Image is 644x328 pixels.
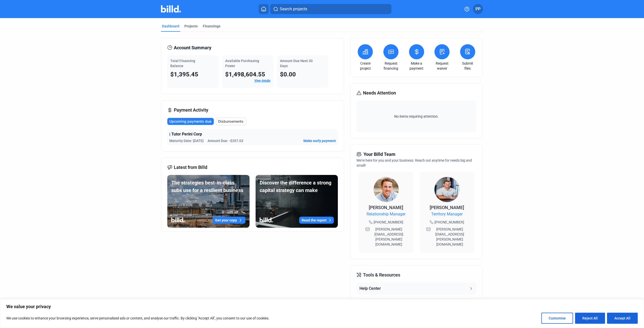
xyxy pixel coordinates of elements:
[6,304,638,310] p: We value your privacy
[174,107,208,114] span: Payment Activity
[431,211,463,217] span: Territory Manager
[303,138,336,143] button: Make early payment
[356,283,476,295] button: Help Center
[363,271,400,278] span: Tools & Resources
[358,114,474,119] span: No items requiring attention.
[254,79,270,82] a: View details
[369,205,403,210] span: [PERSON_NAME]
[374,177,399,202] img: Relationship Manager
[225,59,259,68] span: Available Purchasing Power
[299,217,334,224] button: Read the report
[203,24,220,29] div: Financings
[184,24,198,29] div: Projects
[434,220,464,225] span: [PHONE_NUMBER]
[359,286,381,292] div: Help Center
[171,179,246,194] div: The strategies best-in-class subs use for a resilient business
[356,299,476,311] button: Resource Center
[430,205,464,210] span: [PERSON_NAME]
[260,179,334,194] div: Discover the difference a strong capital strategy can make
[363,89,396,97] span: Needs Attention
[575,313,605,324] button: Reject All
[167,118,214,125] button: Upcoming payments due
[170,71,198,78] span: $1,395.45
[356,158,472,167] span: We're here for you and your business. Reach out anytime for needs big and small!
[475,6,480,12] span: PP
[432,227,468,247] span: [PERSON_NAME][EMAIL_ADDRESS][PERSON_NAME][DOMAIN_NAME]
[280,71,296,78] span: $0.00
[280,59,313,68] span: Amount Due Next 30 Days
[218,119,244,124] span: Disbursements
[170,59,195,68] span: Total Financing Balance
[162,24,179,29] div: Dashboard
[208,138,243,143] span: Amount Due: -$207.03
[171,131,202,137] span: Tutor Perini Corp
[225,71,265,78] span: $1,498,604.55
[364,151,395,158] span: Your Billd Team
[433,61,451,71] a: Request waiver
[374,220,403,225] span: [PHONE_NUMBER]
[270,4,391,14] button: Search projects
[408,61,425,71] a: Make a payment
[216,118,246,125] button: Disbursements
[169,119,211,124] span: Upcoming payments due
[382,61,400,71] a: Request financing
[473,4,483,14] button: PP
[280,6,307,12] span: Search projects
[541,313,573,324] button: Customise
[174,164,207,171] span: Latest from Billd
[607,313,638,324] button: Accept All
[434,177,460,202] img: Territory Manager
[213,217,246,224] button: Get your copy
[174,44,211,51] span: Account Summary
[6,315,269,321] p: We use cookies to enhance your browsing experience, serve personalised ads or content, and analys...
[169,138,204,143] span: Maturity Date: [DATE]
[161,5,181,13] img: Billd Company Logo
[459,61,476,71] a: Submit files
[367,211,406,217] span: Relationship Manager
[371,227,407,247] span: [PERSON_NAME][EMAIL_ADDRESS][PERSON_NAME][DOMAIN_NAME]
[356,61,374,71] a: Create project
